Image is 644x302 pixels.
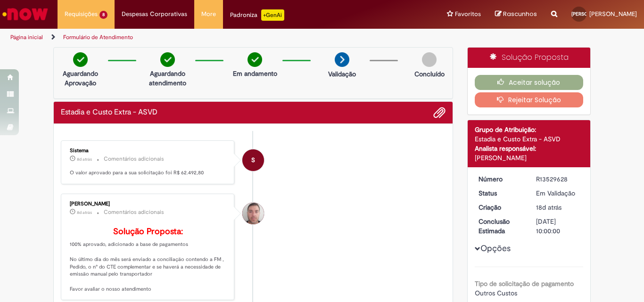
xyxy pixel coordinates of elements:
[475,289,517,297] span: Outros Custos
[77,156,92,162] span: 8d atrás
[475,75,584,90] button: Aceitar solução
[335,52,349,67] img: arrow-next.png
[63,33,133,41] a: Formulário de Atendimento
[70,169,227,177] p: O valor aprovado para a sua solicitação foi R$ 62.492,80
[104,208,164,216] small: Comentários adicionais
[471,174,529,184] dt: Número
[503,9,537,18] span: Rascunhos
[104,155,164,163] small: Comentários adicionais
[122,9,187,19] span: Despesas Corporativas
[495,10,537,19] a: Rascunhos
[65,9,98,19] span: Requisições
[536,203,561,212] span: 18d atrás
[58,69,103,88] p: Aguardando Aprovação
[99,11,107,19] span: 8
[422,52,437,67] img: img-circle-grey.png
[77,210,92,215] span: 8d atrás
[77,156,92,162] time: 23/09/2025 12:12:47
[7,29,422,46] ul: Trilhas de página
[571,11,608,17] span: [PERSON_NAME]
[471,203,529,212] dt: Criação
[536,188,580,198] div: Em Validação
[536,174,580,184] div: R13529628
[160,52,175,67] img: check-circle-green.png
[77,210,92,215] time: 23/09/2025 12:12:44
[242,149,264,171] div: System
[248,52,262,67] img: check-circle-green.png
[468,48,591,68] div: Solução Proposta
[475,134,584,144] div: Estadia e Custo Extra - ASVD
[589,10,637,18] span: [PERSON_NAME]
[261,9,284,21] p: +GenAi
[113,226,183,237] b: Solução Proposta:
[10,33,43,41] a: Página inicial
[230,9,284,21] div: Padroniza
[455,9,481,19] span: Favoritos
[475,153,584,163] div: [PERSON_NAME]
[475,144,584,153] div: Analista responsável:
[233,69,277,78] p: Em andamento
[471,217,529,236] dt: Conclusão Estimada
[536,217,580,236] div: [DATE] 10:00:00
[201,9,216,19] span: More
[328,69,356,79] p: Validação
[475,279,574,288] b: Tipo de solicitação de pagamento
[475,125,584,134] div: Grupo de Atribuição:
[145,69,190,88] p: Aguardando atendimento
[433,106,446,119] button: Adicionar anexos
[73,52,88,67] img: check-circle-green.png
[536,203,580,212] div: 13/09/2025 12:01:32
[61,108,157,117] h2: Estadia e Custo Extra - ASVD Histórico de tíquete
[70,227,227,293] p: 100% aprovado, adicionado a base de pagamentos No último dia do mês será enviado a conciliação co...
[475,92,584,107] button: Rejeitar Solução
[471,188,529,198] dt: Status
[251,149,255,171] span: S
[70,201,227,207] div: [PERSON_NAME]
[242,203,264,224] div: Luiz Carlos Barsotti Filho
[70,148,227,154] div: Sistema
[1,5,50,24] img: ServiceNow
[414,69,445,79] p: Concluído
